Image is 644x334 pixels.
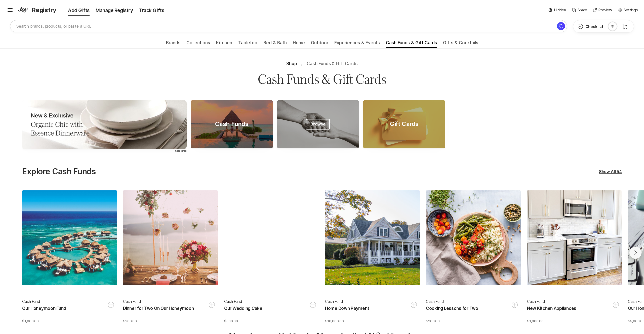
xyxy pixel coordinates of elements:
[93,7,136,14] div: Manage Registry
[426,306,478,318] p: Cooking Lessons for Two
[32,6,56,15] span: Registry
[123,299,141,305] span: Cash Fund
[22,100,187,149] img: caa7a593-9afc-5282-b6a0-00e04f60ab0b
[224,319,238,323] span: $500.00
[624,7,638,13] p: Settings
[426,319,440,323] span: $200.00
[209,121,254,128] div: Cash Funds
[443,40,478,48] a: Gifts & Cocktails
[632,250,638,256] span: Go forward
[629,247,641,259] button: Go forward
[224,299,242,305] span: Cash Fund
[384,121,424,128] div: Gift Cards
[527,306,576,318] p: New Kitchen Appliances
[386,40,437,48] a: Cash Funds & Gift Cards
[216,40,232,48] a: Kitchen
[166,40,180,48] a: Brands
[123,319,137,323] span: $200.00
[426,299,444,305] span: Cash Fund
[22,299,40,305] span: Cash Fund
[22,167,96,176] div: Explore Cash Funds
[573,20,608,32] button: Checklist
[224,306,262,318] p: Our Wedding Cake
[578,7,587,13] p: Share
[334,40,380,48] a: Experiences & Events
[238,40,257,48] a: Tabletop
[527,299,545,305] span: Cash Fund
[554,7,566,13] p: Hidden
[325,319,344,323] span: $10,000.00
[572,7,587,13] button: Share
[286,61,297,66] span: Shop
[593,7,612,13] button: Preview
[186,40,210,48] a: Collections
[311,40,328,48] a: Outdoor
[258,71,386,88] h1: Cash Funds & Gift Cards
[22,306,66,318] p: Our Honeymoon Fund
[58,7,93,14] div: Add Gifts
[22,149,187,153] p: Sponsored
[22,319,39,323] span: $1,000.00
[10,20,567,32] input: Search brands, products, or paste a URL
[325,299,343,305] span: Cash Fund
[557,22,565,30] button: Search for
[293,40,305,48] a: Home
[548,7,566,13] button: Hidden
[301,61,303,66] span: /
[123,306,194,318] p: Dinner for Two On Our Honeymoon
[307,61,358,66] span: Cash Funds & Gift Cards
[598,7,612,13] p: Preview
[363,100,445,148] a: Gift Cards
[263,40,287,48] a: Bed & Bath
[191,100,273,148] a: Cash Funds
[599,169,622,175] div: Show All 54
[527,319,544,323] span: $1,000.00
[618,7,638,13] button: Settings
[325,306,369,318] p: Home Down Payment
[306,119,330,130] span: Browse
[136,7,167,14] div: Track Gifts
[277,100,359,148] a: Browse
